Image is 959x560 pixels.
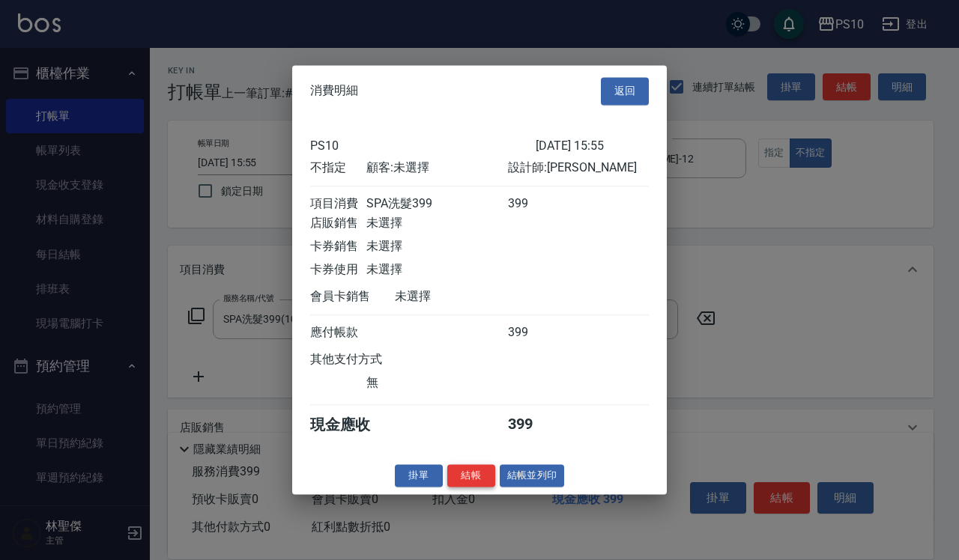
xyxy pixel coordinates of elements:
[310,415,395,435] div: 現金應收
[310,216,366,231] div: 店販銷售
[366,239,507,255] div: 未選擇
[508,415,564,435] div: 399
[395,464,443,487] button: 掛單
[447,464,495,487] button: 結帳
[366,262,507,278] div: 未選擇
[366,160,507,176] div: 顧客: 未選擇
[395,289,536,305] div: 未選擇
[310,352,423,368] div: 其他支付方式
[601,77,649,105] button: 返回
[310,84,358,99] span: 消費明細
[366,216,507,231] div: 未選擇
[536,139,649,153] div: [DATE] 15:55
[310,289,395,305] div: 會員卡銷售
[310,160,366,176] div: 不指定
[310,262,366,278] div: 卡券使用
[500,464,565,487] button: 結帳並列印
[508,160,649,176] div: 設計師: [PERSON_NAME]
[508,325,564,341] div: 399
[508,196,564,212] div: 399
[310,196,366,212] div: 項目消費
[366,196,507,212] div: SPA洗髮399
[310,139,536,153] div: PS10
[310,239,366,255] div: 卡券銷售
[366,375,507,391] div: 無
[310,325,366,341] div: 應付帳款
